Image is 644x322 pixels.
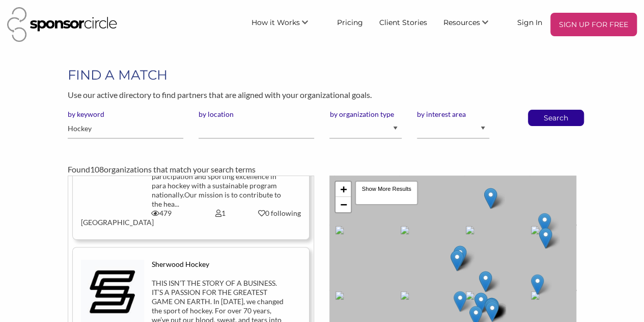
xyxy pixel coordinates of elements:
[329,13,371,31] a: Pricing
[251,18,300,27] span: How it Works
[355,181,417,205] div: Show More Results
[68,66,576,84] h1: FIND A MATCH
[554,17,633,32] p: SIGN UP FOR FREE
[191,209,250,218] div: 1
[435,13,509,36] li: Resources
[371,13,435,31] a: Client Stories
[243,13,329,36] li: How it Works
[443,18,480,27] span: Resources
[68,163,576,176] div: Found organizations that match your search terms
[199,110,314,119] label: by location
[68,119,183,139] input: Please enter one or more keywords
[73,209,132,227] div: [GEOGRAPHIC_DATA]
[258,209,301,218] div: 0 following
[90,164,104,174] span: 108
[335,182,351,197] a: Zoom in
[152,260,289,269] div: Sherwood Hockey
[329,110,402,119] label: by organization type
[132,209,191,218] div: 479
[417,110,489,119] label: by interest area
[68,88,576,102] p: Use our active directory to find partners that are aligned with your organizational goals.
[7,7,117,42] img: Sponsor Circle Logo
[539,110,573,126] button: Search
[68,110,183,119] label: by keyword
[509,13,550,31] a: Sign In
[335,197,351,212] a: Zoom out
